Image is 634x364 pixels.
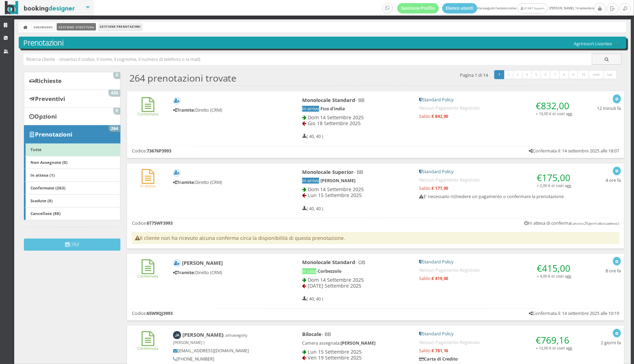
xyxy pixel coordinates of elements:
[559,70,569,79] a: 8
[536,334,570,346] span: €
[140,178,155,188] a: In attesa
[302,340,410,346] h5: Camera assegnata:
[35,77,62,85] b: Richieste
[32,23,54,30] a: Dashboard
[302,97,355,103] b: Monolocale Standard
[182,260,223,266] b: [PERSON_NAME]
[24,143,120,156] a: Tutte
[525,221,619,226] h5: In attesa di conferma
[537,273,572,279] small: + 4,00 € di costi agg.
[606,178,621,183] h5: 4 ore fa
[550,70,560,79] a: 7
[397,3,439,13] a: Gestione Profilo
[432,276,449,281] strong: € 419,00
[132,221,173,226] h5: Codice:
[109,90,120,96] span: 426
[308,114,364,121] span: Dom 14 Settembre 2025
[24,194,120,207] a: Scadute (0)
[419,340,573,345] h5: Nessun Pagamento Registrato
[30,159,67,165] b: Non Assegnate (0)
[24,72,120,90] a: Richieste 0
[24,181,120,195] a: Confermate (263)
[34,112,57,120] b: Opzioni
[147,220,173,226] b: 6T75WF3993
[173,179,195,185] b: Tramite:
[536,111,573,116] small: + 10,00 € di costi agg.
[522,70,532,79] a: 4
[308,348,362,355] span: Lun 15 Settembre 2025
[308,277,364,283] span: Dom 14 Settembre 2025
[30,172,55,178] b: In attesa (1)
[541,334,570,346] span: 769,16
[571,221,619,226] small: ( ancora 29 giorni alla scadenza )
[419,97,573,102] h5: Standard Policy
[419,114,573,119] h5: Saldo:
[537,171,571,184] span: €
[606,268,621,273] h5: 8 ore fa
[109,125,120,132] span: 264
[589,70,604,79] a: next
[132,311,173,316] h5: Codice:
[24,54,592,65] input: Ricerca cliente - (inserisci il codice, il nome, il cognome, il numero di telefono o la mail)
[536,100,570,112] span: €
[308,186,364,193] span: Dom 14 Settembre 2025
[24,169,120,182] a: In attesa (1)
[173,348,279,353] h5: [EMAIL_ADDRESS][DOMAIN_NAME]
[419,356,458,362] b: Carta di Credito
[173,356,279,362] h5: [PHONE_NUMBER]
[147,310,173,316] b: 65W9QJ3993
[517,3,547,13] a: I/O NET Support
[419,194,573,199] h5: E' necessario richiedere un pagamento o confermare la prenotazione
[302,134,323,139] h5: ( 40, 40 )
[542,262,571,274] span: 415,00
[419,331,573,336] h5: Standard Policy
[137,340,158,351] a: Confermata
[302,259,355,265] b: Monolocale Standard
[529,148,619,153] h5: Confermata il: 14 settembre 2025 alle 18:07
[137,106,158,116] a: Confermata
[132,148,171,153] h5: Codice:
[574,41,622,46] h5: Agriresort Livantea
[30,185,65,190] b: Confermate (263)
[173,107,195,113] b: Tramite:
[35,130,72,138] b: Prenotazioni
[137,268,158,279] a: Confermata
[318,268,342,274] b: Corbezzolo
[320,106,345,112] b: Fico d'india
[302,296,323,301] h5: ( 40, 40 )
[35,95,65,103] b: Preventivi
[132,232,619,244] h4: Il cliente non ha ricevuto alcuna conferma circa la disponibilità di questa prenotazione.
[341,340,375,346] b: [PERSON_NAME]
[529,311,619,316] h5: Confermata il: 14 settembre 2025 alle 10:19
[173,180,279,185] h5: Diretto (CRM)
[114,108,120,114] span: 0
[542,171,571,184] span: 175,00
[603,70,617,79] a: last
[24,125,120,143] a: Prenotazioni 264
[601,340,621,345] h5: 2 giorni fa
[24,239,120,251] button: CRM
[537,262,571,274] span: €
[612,42,622,46] img: 4a35c131e78711ef969d06d5a9c234c7.png
[442,3,478,13] a: Elenco utenti
[569,70,579,79] a: 9
[129,73,237,84] h2: 264 prenotazioni trovate
[537,183,572,188] small: + 2,00 € di costi agg.
[302,106,410,111] h5: -
[24,90,120,108] a: Preventivi 426
[494,70,504,79] a: 1
[302,331,410,337] h4: - BB
[504,70,514,79] a: 2
[173,270,195,276] b: Tramite:
[24,207,120,220] a: Cancellate (88)
[536,345,573,351] small: + 12,00 € di costi agg.
[460,73,488,78] h5: Pagina 1 di 14
[302,178,410,183] h5: -
[302,169,410,175] h4: - BB
[173,270,279,275] h5: Diretto (CRM)
[419,169,573,174] h5: Standard Policy
[30,198,53,203] b: Scadute (0)
[302,331,321,337] b: Bilocale
[419,177,573,183] h5: Nessun Pagamento Registrato
[30,147,42,152] b: Tutte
